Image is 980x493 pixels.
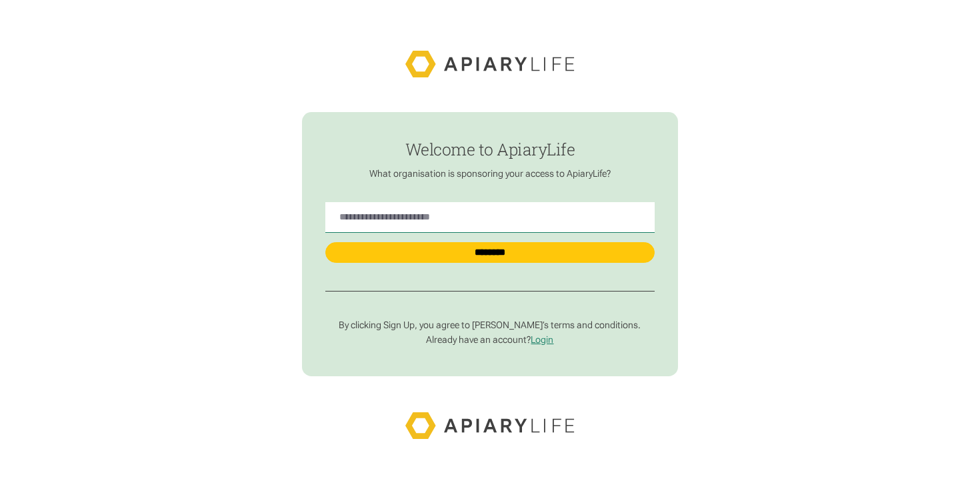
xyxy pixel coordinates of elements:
p: By clicking Sign Up, you agree to [PERSON_NAME]’s terms and conditions. [325,320,655,332]
form: find-employer [302,112,679,376]
h1: Welcome to ApiaryLife [325,140,655,158]
a: Login [531,334,553,345]
p: Already have an account? [325,334,655,346]
p: What organisation is sponsoring your access to ApiaryLife? [325,168,655,180]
